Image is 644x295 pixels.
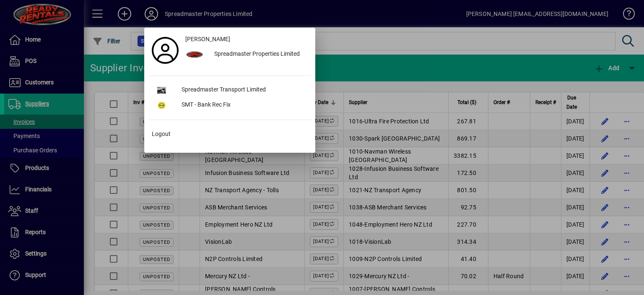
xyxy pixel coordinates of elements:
[182,32,311,47] a: [PERSON_NAME]
[185,35,230,44] span: [PERSON_NAME]
[182,47,311,62] button: Spreadmaster Properties Limited
[175,98,311,113] div: SMT - Bank Rec Fix
[208,47,311,62] div: Spreadmaster Properties Limited
[175,83,311,98] div: Spreadmaster Transport Limited
[148,127,311,142] button: Logout
[148,98,311,113] button: SMT - Bank Rec Fix
[148,43,182,58] a: Profile
[148,83,311,98] button: Spreadmaster Transport Limited
[152,130,171,138] span: Logout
